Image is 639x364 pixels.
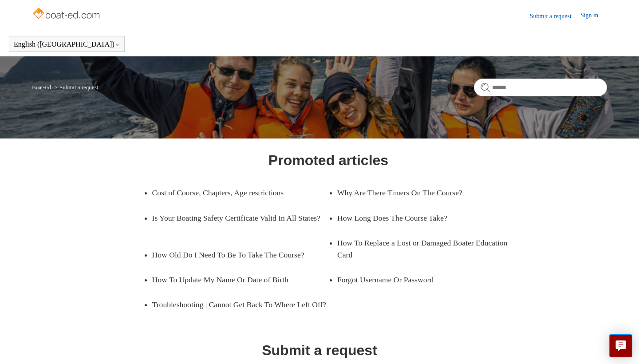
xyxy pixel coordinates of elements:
[32,5,103,23] img: Boat-Ed Help Center home page
[337,267,500,292] a: Forgot Username Or Password
[32,84,51,91] a: Boat-Ed
[152,242,315,267] a: How Old Do I Need To Be To Take The Course?
[262,340,377,361] h1: Submit a request
[152,206,328,230] a: Is Your Boating Safety Certificate Valid In All States?
[32,84,53,91] li: Boat-Ed
[609,334,632,357] button: Live chat
[152,267,315,292] a: How To Update My Name Or Date of Birth
[337,230,513,267] a: How To Replace a Lost or Damaged Boater Education Card
[152,292,328,317] a: Troubleshooting | Cannot Get Back To Where Left Off?
[474,79,607,96] input: Search
[268,150,388,171] h1: Promoted articles
[152,180,315,205] a: Cost of Course, Chapters, Age restrictions
[580,11,607,21] a: Sign in
[337,180,500,205] a: Why Are There Timers On The Course?
[53,84,99,91] li: Submit a request
[530,12,580,21] a: Submit a request
[337,206,500,230] a: How Long Does The Course Take?
[14,40,120,48] button: English ([GEOGRAPHIC_DATA])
